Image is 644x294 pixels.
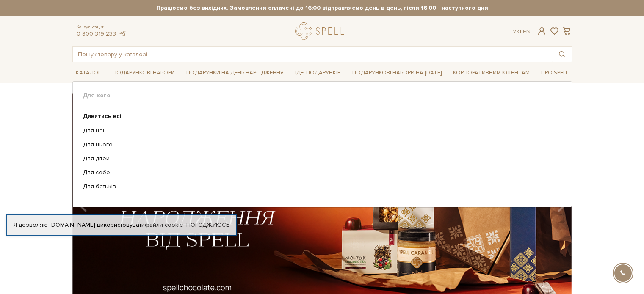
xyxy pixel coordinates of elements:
[118,30,127,37] a: telegram
[145,221,183,228] a: файли cookie
[83,141,555,148] a: Для нього
[538,66,572,80] a: Про Spell
[77,25,127,30] span: Консультація:
[83,169,555,176] a: Для себе
[77,30,116,37] a: 0 800 319 233
[292,66,344,80] a: Ідеї подарунків
[513,28,531,36] div: Ук
[109,66,178,80] a: Подарункові набори
[83,183,555,190] a: Для батьків
[83,155,555,162] a: Для дітей
[73,47,552,62] input: Пошук товару у каталозі
[72,81,572,207] div: Каталог
[450,66,533,80] a: Корпоративним клієнтам
[349,66,445,80] a: Подарункові набори на [DATE]
[186,221,229,229] a: Погоджуюсь
[520,28,521,35] span: |
[552,47,572,62] button: Пошук товару у каталозі
[83,113,122,120] b: Дивитись всі
[83,127,555,135] a: Для неї
[72,66,105,80] a: Каталог
[7,221,236,229] div: Я дозволяю [DOMAIN_NAME] використовувати
[72,4,572,12] strong: Працюємо без вихідних. Замовлення оплачені до 16:00 відправляємо день в день, після 16:00 - насту...
[523,28,531,35] a: En
[83,92,561,99] span: Для кого
[83,113,555,120] a: Дивитись всі
[183,66,287,80] a: Подарунки на День народження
